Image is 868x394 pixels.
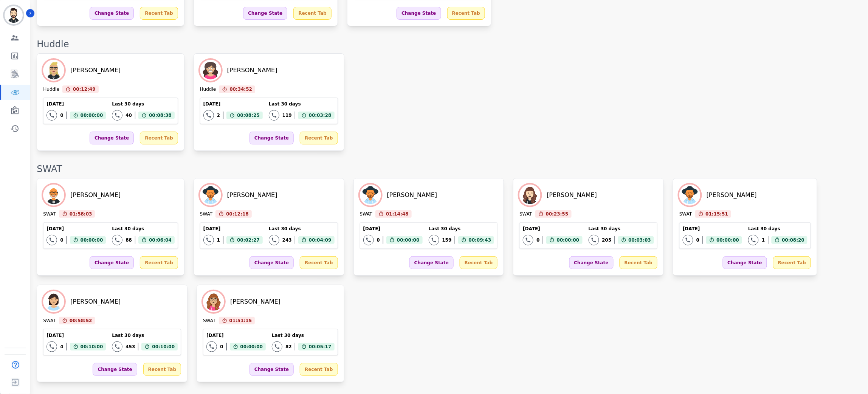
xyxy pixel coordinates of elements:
[679,211,692,218] div: SWAT
[442,237,452,243] div: 159
[149,236,172,244] span: 00:06:04
[126,344,135,350] div: 453
[773,256,811,269] div: Recent Tab
[272,332,334,338] div: Last 30 days
[140,132,178,144] div: Recent Tab
[309,236,332,244] span: 00:04:09
[250,132,294,144] div: Change State
[90,7,134,20] div: Change State
[557,236,580,244] span: 00:00:00
[112,332,178,338] div: Last 30 days
[203,291,224,312] img: Avatar
[37,163,860,175] div: SWAT
[81,343,103,351] span: 00:10:00
[43,60,64,81] img: Avatar
[237,236,260,244] span: 00:02:27
[46,332,106,338] div: [DATE]
[140,7,178,20] div: Recent Tab
[200,211,212,218] div: SWAT
[519,211,532,218] div: SWAT
[387,191,437,200] div: [PERSON_NAME]
[782,236,805,244] span: 00:08:20
[360,185,381,206] img: Avatar
[285,344,292,350] div: 82
[717,236,739,244] span: 00:00:00
[250,363,294,376] div: Change State
[43,291,64,312] img: Avatar
[707,191,757,200] div: [PERSON_NAME]
[217,112,220,118] div: 2
[70,210,92,218] span: 01:58:03
[200,185,221,206] img: Avatar
[309,112,332,119] span: 00:03:28
[149,112,172,119] span: 00:08:38
[243,7,287,20] div: Change State
[81,112,103,119] span: 00:00:00
[269,101,335,107] div: Last 30 days
[229,317,252,324] span: 01:51:15
[397,7,441,20] div: Change State
[269,226,335,232] div: Last 30 days
[60,112,63,118] div: 0
[569,256,614,269] div: Change State
[70,317,92,324] span: 00:58:52
[60,237,63,243] div: 0
[282,112,292,118] div: 119
[70,191,121,200] div: [PERSON_NAME]
[43,318,56,324] div: SWAT
[220,344,223,350] div: 0
[460,256,498,269] div: Recent Tab
[282,237,292,243] div: 243
[723,256,767,269] div: Change State
[229,85,252,93] span: 00:34:52
[250,256,294,269] div: Change State
[309,343,332,351] span: 00:05:17
[70,66,121,75] div: [PERSON_NAME]
[206,332,266,338] div: [DATE]
[300,132,338,144] div: Recent Tab
[43,211,56,218] div: SWAT
[60,344,63,350] div: 4
[203,101,263,107] div: [DATE]
[469,236,491,244] span: 00:09:43
[73,85,96,93] span: 00:12:49
[46,101,106,107] div: [DATE]
[126,237,132,243] div: 88
[226,210,249,218] span: 00:12:18
[589,226,654,232] div: Last 30 days
[629,236,651,244] span: 00:03:03
[620,256,657,269] div: Recent Tab
[377,237,380,243] div: 0
[429,226,494,232] div: Last 30 days
[748,226,808,232] div: Last 30 days
[70,297,121,306] div: [PERSON_NAME]
[363,226,423,232] div: [DATE]
[227,66,277,75] div: [PERSON_NAME]
[683,226,742,232] div: [DATE]
[409,256,454,269] div: Change State
[523,226,582,232] div: [DATE]
[602,237,612,243] div: 205
[240,343,263,351] span: 00:00:00
[293,7,331,20] div: Recent Tab
[227,191,277,200] div: [PERSON_NAME]
[152,343,175,351] span: 00:10:00
[143,363,181,376] div: Recent Tab
[360,211,372,218] div: SWAT
[519,185,541,206] img: Avatar
[5,6,23,24] img: Bordered avatar
[706,210,728,218] span: 01:15:51
[696,237,699,243] div: 0
[37,38,860,50] div: Huddle
[200,60,221,81] img: Avatar
[90,132,134,144] div: Change State
[93,363,137,376] div: Change State
[679,185,701,206] img: Avatar
[237,112,260,119] span: 00:08:25
[112,101,174,107] div: Last 30 days
[43,86,59,93] div: Huddle
[140,256,178,269] div: Recent Tab
[203,226,263,232] div: [DATE]
[200,86,216,93] div: Huddle
[230,297,281,306] div: [PERSON_NAME]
